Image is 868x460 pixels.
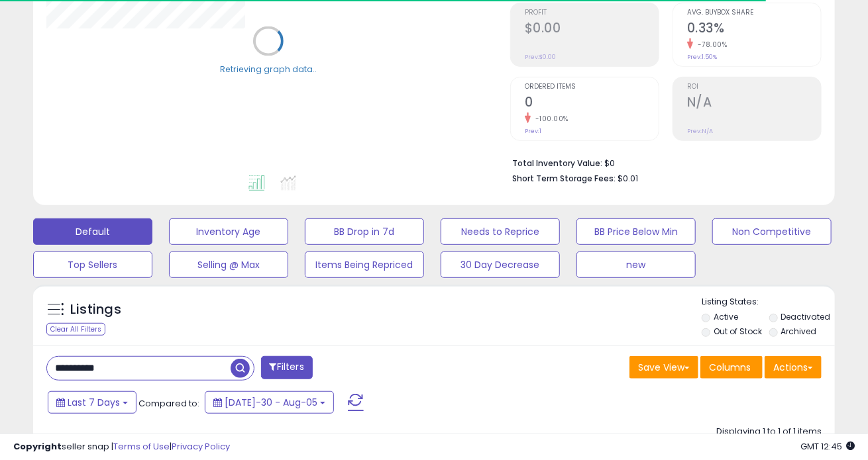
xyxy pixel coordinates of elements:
[687,9,821,17] span: Avg. Buybox Share
[70,300,121,319] h5: Listings
[261,356,313,379] button: Filters
[13,441,230,453] div: seller snap | |
[512,158,602,169] b: Total Inventory Value:
[693,40,728,50] small: -78.00%
[13,440,62,453] strong: Copyright
[525,95,659,113] h2: 0
[687,95,821,113] h2: N/A
[687,53,717,61] small: Prev: 1.50%
[800,440,855,453] span: 2025-08-13 12:45 GMT
[687,21,821,38] h2: 0.33%
[512,154,812,170] li: $0
[716,426,822,438] div: Displaying 1 to 1 of 1 items
[576,252,696,278] button: new
[525,9,659,17] span: Profit
[525,53,556,61] small: Prev: $0.00
[46,323,105,336] div: Clear All Filters
[525,21,659,38] h2: $0.00
[714,311,738,322] label: Active
[709,361,751,374] span: Columns
[441,252,560,278] button: 30 Day Decrease
[169,218,288,245] button: Inventory Age
[113,440,170,453] a: Terms of Use
[172,440,230,453] a: Privacy Policy
[225,396,317,409] span: [DATE]-30 - Aug-05
[48,391,136,414] button: Last 7 Days
[512,173,616,184] b: Short Term Storage Fees:
[702,296,835,308] p: Listing States:
[441,218,560,245] button: Needs to Reprice
[33,252,152,278] button: Top Sellers
[305,252,424,278] button: Items Being Repriced
[765,356,822,379] button: Actions
[781,311,830,322] label: Deactivated
[687,83,821,91] span: ROI
[525,83,659,91] span: Ordered Items
[220,64,317,75] div: Retrieving graph data..
[714,326,762,337] label: Out of Stock
[33,218,152,245] button: Default
[305,218,424,245] button: BB Drop in 7d
[629,356,698,379] button: Save View
[525,127,541,135] small: Prev: 1
[169,252,288,278] button: Selling @ Max
[687,127,713,135] small: Prev: N/A
[531,114,569,124] small: -100.00%
[205,391,334,414] button: [DATE]-30 - Aug-05
[138,397,199,410] span: Compared to:
[781,326,816,337] label: Archived
[712,218,832,245] button: Non Competitive
[700,356,763,379] button: Columns
[576,218,696,245] button: BB Price Below Min
[618,172,638,185] span: $0.01
[68,396,120,409] span: Last 7 Days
